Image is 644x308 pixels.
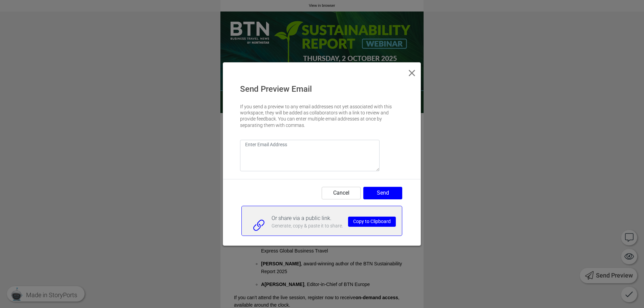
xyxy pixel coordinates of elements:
button: Send [363,187,402,199]
span: Or share via a public link. [272,214,343,222]
button: Copy to Clipboard [348,217,396,227]
button: Close [403,63,421,84]
h4: Send Preview Email [240,83,312,95]
span: Generate, copy & paste it to share. [272,222,343,229]
p: If you send a preview to any email addresses not yet associated with this workspace, they will be... [240,104,404,128]
button: Cancel [322,187,361,199]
